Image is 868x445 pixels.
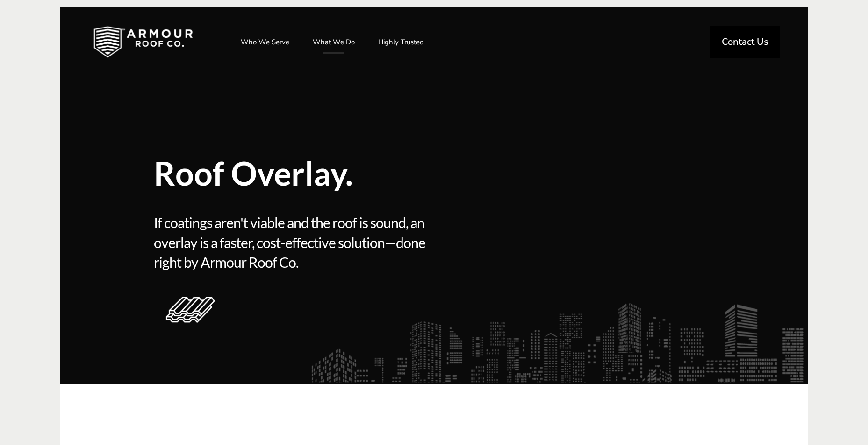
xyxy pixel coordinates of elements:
[154,213,431,272] span: If coatings aren't viable and the roof is sound, an overlay is a faster, cost-effective solution—...
[722,37,768,47] span: Contact Us
[231,30,299,54] a: Who We Serve
[710,26,780,58] a: Contact Us
[369,30,433,54] a: Highly Trusted
[303,30,364,54] a: What We Do
[79,19,208,65] img: Industrial and Commercial Roofing Company | Armour Roof Co.
[154,157,570,189] span: Roof Overlay.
